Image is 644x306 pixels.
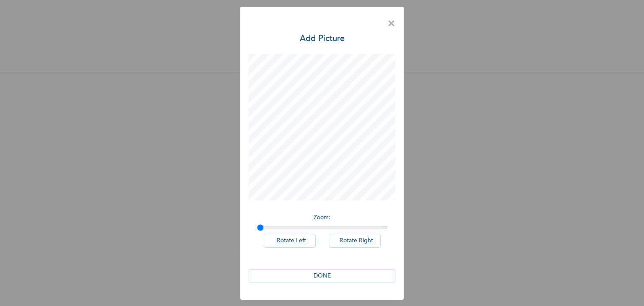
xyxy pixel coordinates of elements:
button: Rotate Left [264,234,316,248]
button: DONE [249,269,395,283]
h3: Add Picture [300,33,345,45]
p: Zoom : [257,213,387,222]
span: Please add a recent Passport Photograph [247,154,397,188]
button: Rotate Right [329,234,381,248]
span: × [387,15,395,33]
